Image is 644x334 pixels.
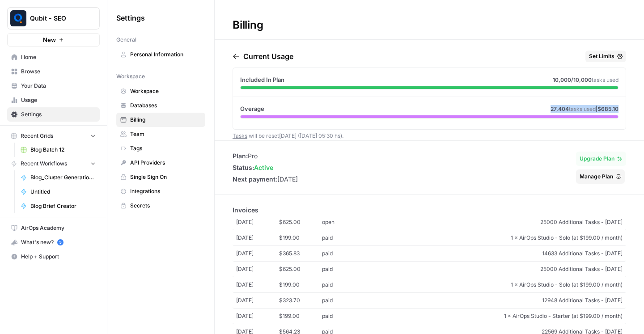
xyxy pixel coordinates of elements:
span: New [43,35,56,44]
span: Next payment: [233,175,277,183]
span: $685.10 [597,106,619,112]
span: paid [322,249,365,258]
span: Qubit - SEO [30,14,84,23]
span: Secrets [130,202,201,210]
span: API Providers [130,159,201,167]
a: [DATE]$625.00open25000 Additional Tasks - [DATE] [233,215,626,230]
div: Billing [215,18,281,32]
span: Manage Plan [580,173,613,181]
a: Settings [7,107,100,122]
text: 5 [59,240,61,245]
span: Integrations [130,187,201,195]
a: Integrations [116,184,205,199]
span: Blog Batch 12 [30,146,96,154]
a: Blog_Cluster Generation V3a1 with WP Integration [Live site] [17,170,100,185]
a: Secrets [116,199,205,213]
a: [DATE]$199.00paid1 × AirOps Studio - Solo (at $199.00 / month) [233,230,626,246]
span: General [116,36,136,44]
div: What's new? [8,236,99,249]
a: [DATE]$365.83paid14633 Additional Tasks - [DATE] [233,246,626,262]
li: [DATE] [233,175,298,184]
span: paid [322,265,365,273]
a: Single Sign On [116,170,205,184]
a: Usage [7,93,100,107]
span: paid [322,312,365,320]
a: Team [116,127,205,141]
span: Recent Workflows [21,160,67,168]
span: tasks used [569,106,596,112]
a: AirOps Academy [7,221,100,235]
span: $323.70 [279,296,322,304]
span: 10,000 /10,000 [553,76,592,83]
span: Set Limits [589,52,614,60]
span: Overage [240,104,264,113]
img: Qubit - SEO Logo [10,10,26,26]
a: Blog Brief Creator [17,199,100,213]
span: Plan: [233,152,248,160]
span: 1 × AirOps Studio - Solo (at $199.00 / month) [365,234,623,242]
span: 27,404 [551,106,569,112]
a: [DATE]$199.00paid1 × AirOps Studio - Solo (at $199.00 / month) [233,277,626,293]
a: Personal Information [116,47,205,62]
button: New [7,33,100,47]
span: 1 × AirOps Studio - Starter (at $199.00 / month) [365,312,623,320]
a: Blog Batch 12 [17,143,100,157]
span: 1 × AirOps Studio - Solo (at $199.00 / month) [365,281,623,289]
span: Databases [130,101,201,110]
span: | [551,105,619,113]
span: [DATE] [236,249,279,258]
span: [DATE] [236,265,279,273]
span: 25000 Additional Tasks - [DATE] [365,218,623,226]
span: $199.00 [279,312,322,320]
a: Untitled [17,185,100,199]
a: Databases [116,98,205,113]
button: Workspace: Qubit - SEO [7,7,100,30]
span: $365.83 [279,249,322,258]
span: Browse [21,68,96,76]
span: Recent Grids [21,132,53,140]
span: paid [322,296,365,304]
span: $625.00 [279,265,322,273]
li: Pro [233,152,298,161]
span: active [254,164,273,171]
span: [DATE] [236,281,279,289]
span: [DATE] [236,296,279,304]
button: Recent Grids [7,129,100,143]
span: $199.00 [279,234,322,242]
span: $199.00 [279,281,322,289]
span: [DATE] [236,234,279,242]
span: Tags [130,144,201,152]
a: Billing [116,113,205,127]
a: API Providers [116,156,205,170]
span: Home [21,53,96,61]
p: Invoices [233,206,626,215]
span: Included In Plan [240,75,284,84]
button: What's new? 5 [7,235,100,249]
span: $625.00 [279,218,322,226]
a: Browse [7,64,100,79]
button: Manage Plan [576,169,625,184]
span: Billing [130,116,201,124]
span: Settings [21,110,96,118]
span: will be reset [DATE] ([DATE] 05:30 hs) . [233,132,343,139]
span: Your Data [21,82,96,90]
span: AirOps Academy [21,224,96,232]
span: open [322,218,365,226]
button: Set Limits [585,51,626,62]
a: Workspace [116,84,205,98]
span: 14633 Additional Tasks - [DATE] [365,249,623,258]
button: Recent Workflows [7,157,100,170]
span: Blog Brief Creator [30,202,96,210]
a: [DATE]$199.00paid1 × AirOps Studio - Starter (at $199.00 / month) [233,309,626,324]
span: Single Sign On [130,173,201,181]
button: Upgrade Plan [576,152,626,166]
span: Upgrade Plan [580,155,614,163]
a: Tasks [233,132,247,139]
span: Usage [21,96,96,104]
span: Settings [116,13,145,23]
span: tasks used [592,76,619,83]
button: Help + Support [7,249,100,264]
p: Current Usage [243,51,293,62]
span: Workspace [116,72,145,80]
span: Team [130,130,201,138]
